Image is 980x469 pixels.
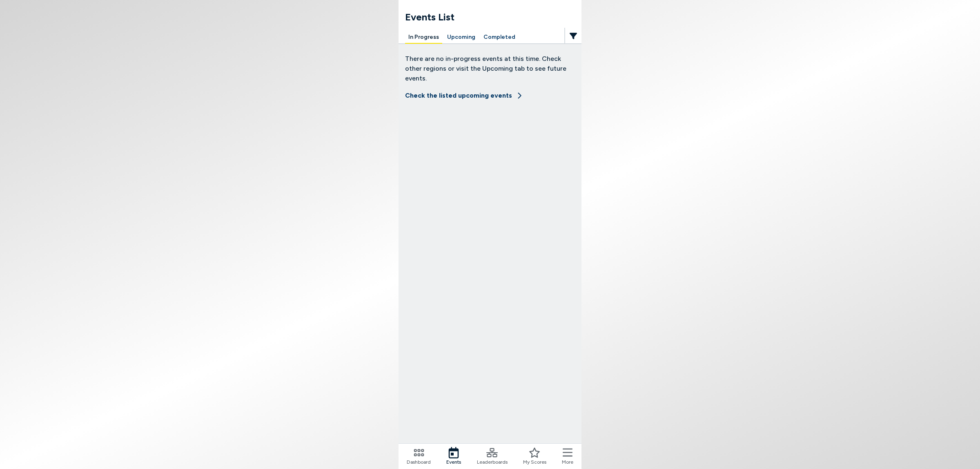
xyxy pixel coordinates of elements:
h1: Events List [405,10,581,25]
p: There are no in-progress events at this time. Check other regions or visit the Upcoming tab to se... [405,54,575,83]
button: Upcoming [444,31,479,44]
button: Check the listed upcoming events [405,87,523,105]
span: My Scores [523,458,546,466]
a: Leaderboards [477,447,508,466]
span: Dashboard [407,458,431,466]
span: Leaderboards [477,458,508,466]
button: Completed [480,31,519,44]
a: Dashboard [407,447,431,466]
a: My Scores [523,447,546,466]
span: Events [446,458,461,466]
a: Events [446,447,461,466]
span: More [562,458,573,466]
button: More [562,447,573,466]
div: Manage your account [399,31,581,44]
button: In Progress [405,31,442,44]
